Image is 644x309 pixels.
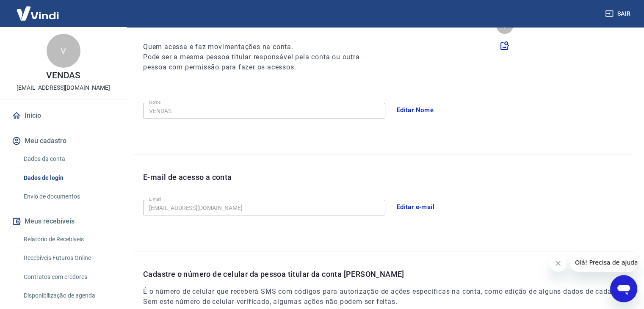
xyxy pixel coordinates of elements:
a: Dados de login [20,169,116,187]
a: Relatório de Recebíveis [20,231,116,248]
div: V [47,34,80,68]
a: Recebíveis Futuros Online [20,249,116,267]
button: Meus recebíveis [10,212,116,231]
a: Envio de documentos [20,188,116,205]
iframe: Botão para abrir a janela de mensagens [610,275,637,302]
img: Vindi [10,0,65,26]
label: Nome [149,99,161,105]
a: Início [10,106,116,125]
a: Contratos com credores [20,268,116,286]
button: Editar e-mail [392,198,439,216]
h6: É o número de celular que receberá SMS com códigos para autorização de ações específicas na conta... [143,287,634,307]
a: Disponibilização de agenda [20,287,116,304]
iframe: Fechar mensagem [550,255,567,272]
label: E-mail [149,196,161,202]
button: Meu cadastro [10,132,116,150]
p: E-mail de acesso a conta [143,171,232,183]
button: Sair [603,6,634,22]
p: VENDAS [46,71,81,80]
iframe: Mensagem da empresa [570,253,637,272]
a: Dados da conta [20,150,116,168]
span: Olá! Precisa de ajuda? [5,6,71,13]
h6: Quem acessa e faz movimentações na conta. [143,42,375,52]
p: Cadastre o número de celular da pessoa titular da conta [PERSON_NAME] [143,268,634,280]
button: Editar Nome [392,101,439,119]
h6: Pode ser a mesma pessoa titular responsável pela conta ou outra pessoa com permissão para fazer o... [143,52,375,72]
p: [EMAIL_ADDRESS][DOMAIN_NAME] [17,83,110,92]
